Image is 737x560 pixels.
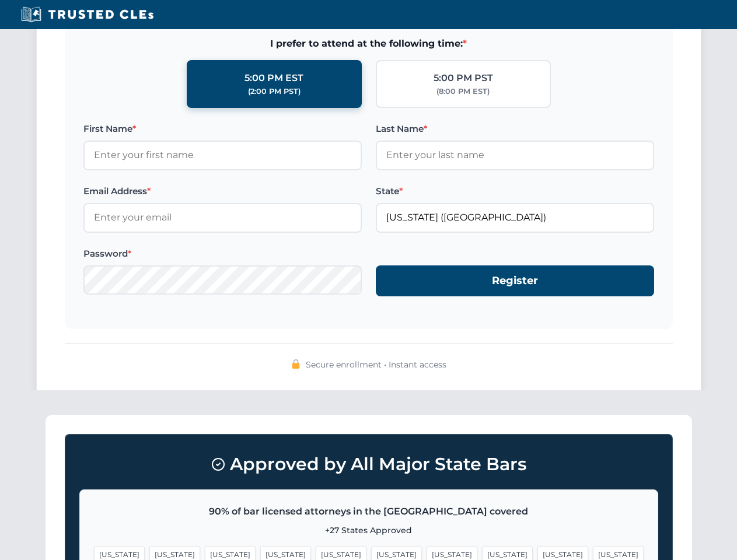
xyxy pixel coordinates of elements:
[376,141,654,170] input: Enter your last name
[79,449,658,480] h3: Approved by All Major State Bars
[83,184,362,198] label: Email Address
[376,265,654,296] button: Register
[18,6,157,23] img: Trusted CLEs
[83,203,362,232] input: Enter your email
[306,358,446,371] span: Secure enrollment • Instant access
[83,141,362,170] input: Enter your first name
[376,203,654,232] input: Florida (FL)
[83,247,362,261] label: Password
[94,504,644,519] p: 90% of bar licensed attorneys in the [GEOGRAPHIC_DATA] covered
[94,524,644,537] p: +27 States Approved
[291,359,301,369] img: 🔒
[434,71,493,86] div: 5:00 PM PST
[83,122,362,136] label: First Name
[436,86,490,97] div: (8:00 PM EST)
[376,184,654,198] label: State
[248,86,301,97] div: (2:00 PM PST)
[83,36,654,51] span: I prefer to attend at the following time:
[244,71,303,86] div: 5:00 PM EST
[376,122,654,136] label: Last Name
